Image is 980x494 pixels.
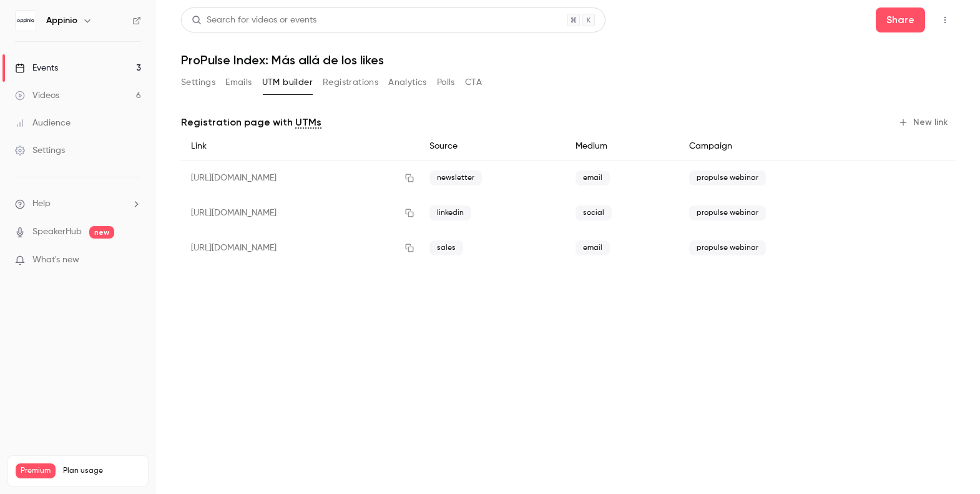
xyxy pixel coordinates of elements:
[429,205,471,220] span: linkedin
[181,52,955,67] h1: ProPulse Index: Más allá de los likes
[388,72,427,92] button: Analytics
[15,197,141,210] li: help-dropdown-opener
[181,72,215,92] button: Settings
[15,89,59,102] div: Videos
[429,170,482,185] span: newsletter
[679,132,875,161] div: Campaign
[566,132,679,161] div: Medium
[15,62,58,74] div: Events
[689,205,766,220] span: propulse webinar
[465,72,482,92] button: CTA
[16,11,36,31] img: Appinio
[437,72,455,92] button: Polls
[876,7,925,32] button: Share
[181,161,419,196] div: [URL][DOMAIN_NAME]
[295,115,321,130] a: UTMs
[63,466,140,476] span: Plan usage
[32,254,79,267] span: What's new
[893,112,955,132] button: New link
[576,205,612,220] span: social
[576,170,610,185] span: email
[15,144,65,157] div: Settings
[15,117,71,129] div: Audience
[225,72,252,92] button: Emails
[689,240,766,255] span: propulse webinar
[192,14,316,27] div: Search for videos or events
[419,132,566,161] div: Source
[46,14,77,27] h6: Appinio
[126,255,141,266] iframe: Noticeable Trigger
[576,240,610,255] span: email
[429,240,463,255] span: sales
[181,115,321,130] p: Registration page with
[32,197,51,210] span: Help
[16,463,56,478] span: Premium
[689,170,766,185] span: propulse webinar
[181,195,419,230] div: [URL][DOMAIN_NAME]
[89,226,114,239] span: new
[181,132,419,161] div: Link
[181,230,419,265] div: [URL][DOMAIN_NAME]
[262,72,313,92] button: UTM builder
[32,225,82,239] a: SpeakerHub
[323,72,378,92] button: Registrations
